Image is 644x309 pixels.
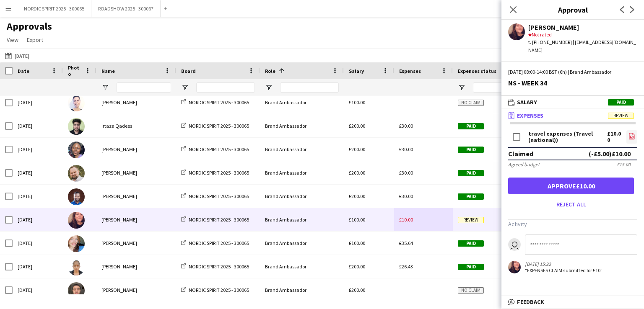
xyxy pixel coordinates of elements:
span: £30.00 [399,170,413,176]
a: NORDIC SPIRIT 2025 - 300065 [181,263,249,270]
div: [PERSON_NAME] [96,208,176,231]
span: NORDIC SPIRIT 2025 - 300065 [189,193,249,199]
input: Board Filter Input [196,82,255,93]
span: £200.00 [349,146,365,152]
span: Paid [458,240,484,247]
span: £100.00 [349,99,365,106]
span: £200.00 [349,287,365,293]
div: [PERSON_NAME] [528,23,637,31]
a: View [3,34,22,45]
span: Name [101,68,115,74]
div: [DATE] [13,255,63,278]
a: NORDIC SPIRIT 2025 - 300065 [181,146,249,152]
span: Review [458,217,484,223]
div: [PERSON_NAME] [96,161,176,184]
img: Babatunde Ogundele [68,188,85,205]
div: [DATE] [13,232,63,255]
span: £35.64 [399,240,413,246]
div: Brand Ambassador [260,161,344,184]
div: [PERSON_NAME] [96,91,176,114]
mat-expansion-panel-header: Feedback [501,296,644,308]
img: Cleo Gifford [68,95,85,111]
div: Brand Ambassador [260,114,344,137]
span: Expenses [517,112,543,119]
span: NORDIC SPIRIT 2025 - 300065 [189,99,249,106]
button: NORDIC SPIRIT 2025 - 300065 [17,0,91,17]
span: Paid [608,99,634,106]
h3: Approval [501,4,644,15]
div: [PERSON_NAME] [96,185,176,208]
span: Expenses status [458,68,496,74]
span: Review [608,113,634,119]
span: View [7,36,18,44]
div: travel expenses (Travel (national)) [528,131,607,143]
span: Paid [458,123,484,129]
button: ROADSHOW 2025 - 300067 [91,0,161,17]
div: (-£5.00) £10.00 [589,149,631,158]
img: mina dilella [68,212,85,229]
span: NORDIC SPIRIT 2025 - 300065 [189,263,249,270]
span: £200.00 [349,263,365,270]
img: Opeyemi Ajadi [68,259,85,276]
span: NORDIC SPIRIT 2025 - 300065 [189,123,249,129]
div: t. [PHONE_NUMBER] | [EMAIL_ADDRESS][DOMAIN_NAME] [528,39,637,54]
img: Irtaza Qadees [68,118,85,135]
mat-expansion-panel-header: SalaryPaid [501,96,644,108]
div: Claimed [508,149,533,158]
a: NORDIC SPIRIT 2025 - 300065 [181,170,249,176]
button: Open Filter Menu [181,84,189,91]
span: No claim [458,100,484,106]
div: NS - WEEK 34 [508,79,637,87]
div: Agreed budget [508,161,540,167]
span: Feedback [517,298,544,306]
div: Not rated [528,31,637,39]
button: Reject all [508,198,634,211]
span: Expenses [399,68,421,74]
a: Export [23,34,47,45]
span: £30.00 [399,123,413,129]
img: Stephanie Baillie [68,235,85,252]
span: Export [27,36,43,44]
div: [DATE] [13,278,63,301]
span: Role [265,68,275,74]
div: [DATE] [13,161,63,184]
span: £200.00 [349,123,365,129]
a: NORDIC SPIRIT 2025 - 300065 [181,99,249,106]
span: £26.43 [399,263,413,270]
span: Paid [458,170,484,176]
div: [DATE] [13,185,63,208]
a: NORDIC SPIRIT 2025 - 300065 [181,123,249,129]
div: [PERSON_NAME] [96,138,176,161]
div: £10.00 [607,131,621,143]
div: Brand Ambassador [260,255,344,278]
div: ExpensesReview [501,122,644,284]
div: "EXPENSES CLAIM submitted for £10" [525,267,602,273]
a: NORDIC SPIRIT 2025 - 300065 [181,240,249,246]
div: Brand Ambassador [260,138,344,161]
span: Paid [458,147,484,153]
button: Approve£10.00 [508,178,634,194]
span: Board [181,68,196,74]
h3: Activity [508,220,637,228]
a: NORDIC SPIRIT 2025 - 300065 [181,287,249,293]
span: £10.00 [399,216,413,223]
div: £15.00 [617,161,631,167]
button: Open Filter Menu [458,84,465,91]
div: [DATE] 08:00-14:00 BST (6h) | Brand Ambassador [508,68,637,76]
span: Salary [349,68,364,74]
button: Open Filter Menu [101,84,109,91]
span: No claim [458,287,484,294]
span: £100.00 [349,216,365,223]
div: Brand Ambassador [260,208,344,231]
span: £100.00 [349,240,365,246]
span: Paid [458,193,484,200]
mat-expansion-panel-header: ExpensesReview [501,109,644,122]
button: Open Filter Menu [265,84,273,91]
div: [PERSON_NAME] [96,255,176,278]
span: NORDIC SPIRIT 2025 - 300065 [189,287,249,293]
button: [DATE] [3,51,31,61]
span: Paid [458,264,484,270]
div: [PERSON_NAME] [96,232,176,255]
span: £200.00 [349,193,365,199]
div: [DATE] [13,91,63,114]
